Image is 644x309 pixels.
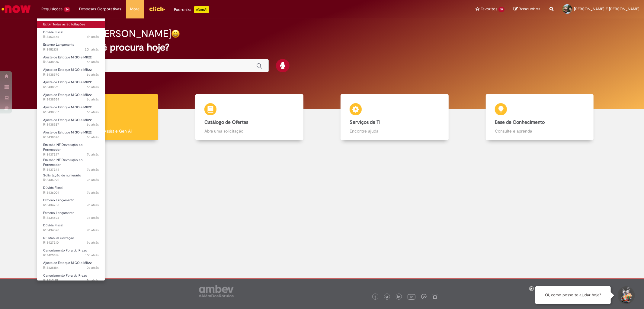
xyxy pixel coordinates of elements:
[519,6,540,12] span: Rascunhos
[87,215,99,220] time: 21/08/2025 08:46:30
[87,72,99,77] span: 6d atrás
[43,228,99,233] span: R13434590
[43,253,99,258] span: R13425614
[43,143,83,152] span: Emissão NF Devolução ao Fornecedor
[467,94,612,140] a: Base de Conhecimento Consulte e aprenda
[199,285,234,297] img: logo_footer_ambev_rotulo_gray.png
[43,85,99,90] span: R13438561
[43,240,99,245] span: R13427210
[194,6,209,13] p: +GenAi
[43,158,83,167] span: Emissão NF Devolução ao Fornecedor
[85,265,99,270] time: 18/08/2025 14:41:29
[85,35,99,39] span: 15h atrás
[43,35,99,39] span: R13453575
[87,228,99,232] time: 21/08/2025 08:17:28
[87,203,99,207] time: 21/08/2025 08:56:42
[37,29,105,40] a: Aberto R13453575 : Dúvida Fiscal
[43,223,63,228] span: Dúvida Fiscal
[43,215,99,220] span: R13434694
[37,210,105,221] a: Aberto R13434694 : Estorno Lançamento
[37,185,105,196] a: Aberto R13436009 : Dúvida Fiscal
[43,105,92,110] span: Ajuste de Estoque MIGO e MR22
[397,295,400,299] img: logo_footer_linkedin.png
[43,248,87,253] span: Cancelamento Fora do Prazo
[87,97,99,102] span: 6d atrás
[85,47,99,52] time: 27/08/2025 12:06:51
[43,72,99,77] span: R13438570
[43,42,75,47] span: Estorno Lançamento
[43,198,75,202] span: Estorno Lançamento
[43,203,99,208] span: R13434738
[37,54,105,65] a: Aberto R13438576 : Ajuste de Estoque MIGO e MR22
[85,278,99,283] time: 13/08/2025 15:01:52
[43,130,92,135] span: Ajuste de Estoque MIGO e MR22
[87,167,99,172] span: 7d atrás
[43,93,92,97] span: Ajuste de Estoque MIGO e MR22
[574,6,639,12] span: [PERSON_NAME] E [PERSON_NAME]
[43,186,63,190] span: Dúvida Fiscal
[37,260,105,271] a: Aberto R13425184 : Ajuste de Estoque MIGO e MR22
[37,92,105,103] a: Aberto R13438554 : Ajuste de Estoque MIGO e MR22
[37,67,105,78] a: Aberto R13438570 : Ajuste de Estoque MIGO e MR22
[85,47,99,52] span: 20h atrás
[130,6,140,12] span: More
[87,190,99,195] time: 21/08/2025 12:18:40
[87,60,99,64] time: 22/08/2025 09:03:10
[87,110,99,114] span: 6d atrás
[87,152,99,157] span: 7d atrás
[87,215,99,220] span: 7d atrás
[171,29,180,38] img: happy-face.png
[37,129,105,140] a: Aberto R13438520 : Ajuste de Estoque MIGO e MR22
[43,211,75,215] span: Estorno Lançamento
[37,172,105,183] a: Aberto R13436990 : Solicitação de numerário
[204,128,294,134] p: Abra uma solicitação
[37,21,105,28] a: Exibir Todas as Solicitações
[43,265,99,270] span: R13425184
[43,97,99,102] span: R13438554
[87,240,99,245] time: 19/08/2025 09:34:32
[32,94,177,140] a: Tirar dúvidas Tirar dúvidas com Lupi Assist e Gen Ai
[87,122,99,127] time: 22/08/2025 08:54:22
[350,128,439,134] p: Encontre ajuda
[37,104,105,115] a: Aberto R13438537 : Ajuste de Estoque MIGO e MR22
[495,128,585,134] p: Consulte e aprenda
[87,178,99,182] time: 21/08/2025 15:25:13
[87,110,99,114] time: 22/08/2025 08:55:18
[37,197,105,208] a: Aberto R13434738 : Estorno Lançamento
[481,6,497,12] span: Favoritos
[43,273,87,278] span: Cancelamento Fora do Prazo
[43,67,92,72] span: Ajuste de Estoque MIGO e MR22
[149,4,165,13] img: click_logo_yellow_360x200.png
[204,119,248,125] b: Catálogo de Ofertas
[43,110,99,115] span: R13438537
[87,135,99,140] span: 6d atrás
[374,296,377,299] img: logo_footer_facebook.png
[43,122,99,127] span: R13438527
[174,6,209,13] div: Padroniza
[56,28,171,39] h2: Bom dia, [PERSON_NAME]
[87,72,99,77] time: 22/08/2025 09:02:12
[43,190,99,195] span: R13436009
[37,247,105,258] a: Aberto R13425614 : Cancelamento Fora do Prazo
[87,240,99,245] span: 9d atrás
[37,157,105,170] a: Aberto R13437244 : Emissão NF Devolução ao Fornecedor
[535,286,611,304] div: Oi, como posso te ajudar hoje?
[37,41,105,53] a: Aberto R13452131 : Estorno Lançamento
[87,97,99,102] time: 22/08/2025 08:59:44
[43,236,74,240] span: NF Manual Correção
[386,296,389,299] img: logo_footer_twitter.png
[87,203,99,207] span: 7d atrás
[43,261,92,265] span: Ajuste de Estoque MIGO e MR22
[43,278,99,283] span: R13410135
[514,6,540,12] a: Rascunhos
[79,6,121,12] span: Despesas Corporativas
[87,190,99,195] span: 7d atrás
[87,167,99,172] time: 21/08/2025 16:02:38
[87,60,99,64] span: 6d atrás
[43,135,99,140] span: R13438520
[37,272,105,284] a: Aberto R13410135 : Cancelamento Fora do Prazo
[408,293,415,301] img: logo_footer_youtube.png
[421,294,427,299] img: logo_footer_workplace.png
[87,178,99,182] span: 7d atrás
[37,117,105,128] a: Aberto R13438527 : Ajuste de Estoque MIGO e MR22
